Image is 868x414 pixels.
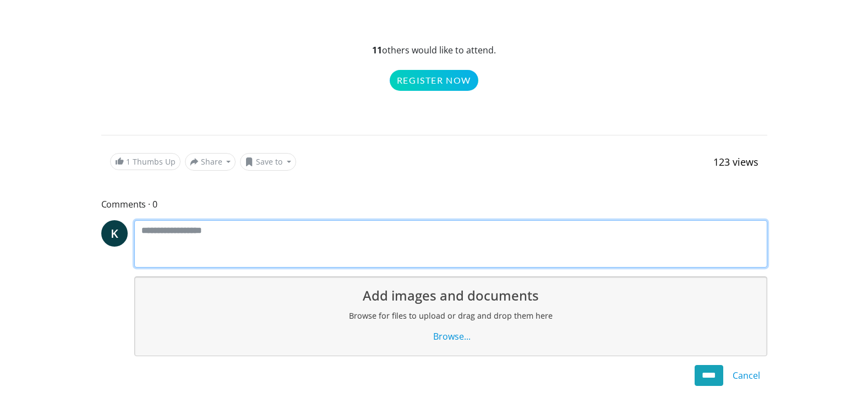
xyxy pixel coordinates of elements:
span: Comments 0 [101,197,767,211]
button: Save to [240,153,296,171]
a: Register Now [390,70,478,91]
h2: Browse for files to upload or drag and drop them here [144,310,758,322]
button: Share [185,153,236,171]
a: Browse... [424,326,478,347]
a: K [101,220,128,247]
span: 123 views [713,155,758,168]
p: others would like to attend. [101,43,767,91]
h1: Add images and documents [144,286,758,306]
a: 1 Thumbs Up [110,153,181,170]
span: 1 [126,156,130,167]
a: Cancel [725,365,767,386]
strong: 11 [372,44,382,56]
